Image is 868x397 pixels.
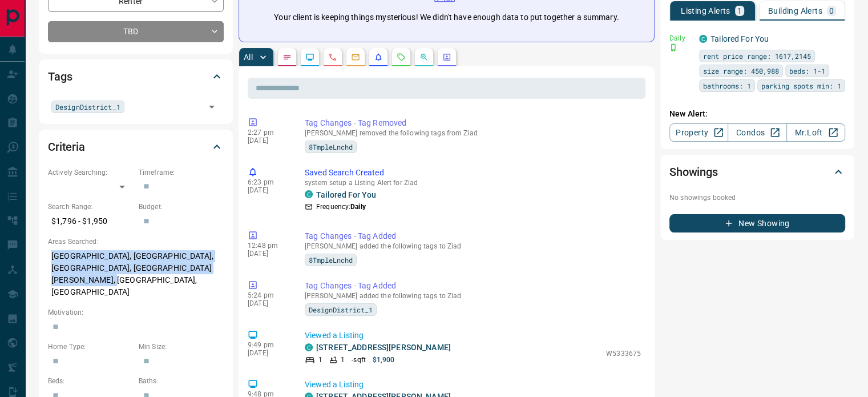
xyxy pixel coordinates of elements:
[305,190,313,198] div: condos.ca
[737,7,742,15] p: 1
[248,137,288,145] p: [DATE]
[786,123,845,142] a: Mr.Loft
[352,355,366,365] p: - sqft
[350,203,366,211] strong: Daily
[48,67,72,86] h2: Tags
[139,342,224,352] p: Min Size:
[374,53,383,62] svg: Listing Alerts
[48,376,133,386] p: Beds:
[703,65,779,77] span: size range: 450,988
[328,53,337,62] svg: Calls
[248,186,288,194] p: [DATE]
[248,291,288,299] p: 5:24 pm
[829,7,834,15] p: 0
[305,230,641,242] p: Tag Changes - Tag Added
[669,108,845,120] p: New Alert:
[139,167,224,178] p: Timeframe:
[606,348,641,359] p: W5333675
[55,101,120,113] span: DesignDistrict_1
[48,133,224,161] div: Criteria
[419,53,429,62] svg: Opportunities
[305,129,641,137] p: [PERSON_NAME] removed the following tags from Ziad
[248,129,288,137] p: 2:27 pm
[274,11,619,23] p: Your client is keeping things mysterious! We didn't have enough data to put together a summary.
[669,43,677,51] svg: Push Notification Only
[248,299,288,307] p: [DATE]
[48,138,85,156] h2: Criteria
[789,65,825,77] span: beds: 1-1
[316,190,376,199] a: Tailored For You
[309,254,353,266] span: 8TmpleLnchd
[316,343,451,352] a: [STREET_ADDRESS][PERSON_NAME]
[669,214,845,232] button: New Showing
[305,179,641,187] p: system setup a Listing Alert for Ziad
[669,123,728,142] a: Property
[139,376,224,386] p: Baths:
[397,53,406,62] svg: Requests
[48,236,224,247] p: Areas Searched:
[48,167,133,178] p: Actively Searching:
[669,193,845,203] p: No showings booked
[48,63,224,90] div: Tags
[305,330,641,342] p: Viewed a Listing
[768,7,822,15] p: Building Alerts
[248,341,288,349] p: 9:49 pm
[728,123,786,142] a: Condos
[48,212,133,231] p: $1,796 - $1,950
[305,53,314,62] svg: Lead Browsing Activity
[305,343,313,351] div: condos.ca
[248,242,288,250] p: 12:48 pm
[373,355,395,365] p: $1,900
[305,280,641,292] p: Tag Changes - Tag Added
[318,355,322,365] p: 1
[703,50,811,62] span: rent price range: 1617,2145
[204,99,220,115] button: Open
[309,141,353,153] span: 8TmpleLnchd
[248,250,288,258] p: [DATE]
[761,80,841,91] span: parking spots min: 1
[305,117,641,129] p: Tag Changes - Tag Removed
[48,21,224,42] div: TBD
[305,167,641,179] p: Saved Search Created
[669,163,718,181] h2: Showings
[351,53,360,62] svg: Emails
[710,34,769,43] a: Tailored For You
[305,242,641,250] p: [PERSON_NAME] added the following tags to Ziad
[341,355,345,365] p: 1
[699,35,707,43] div: condos.ca
[48,247,224,302] p: [GEOGRAPHIC_DATA], [GEOGRAPHIC_DATA], [GEOGRAPHIC_DATA], [GEOGRAPHIC_DATA][PERSON_NAME], [GEOGRAP...
[248,178,288,186] p: 6:23 pm
[244,53,253,61] p: All
[48,342,133,352] p: Home Type:
[703,80,751,91] span: bathrooms: 1
[442,53,451,62] svg: Agent Actions
[681,7,730,15] p: Listing Alerts
[305,292,641,300] p: [PERSON_NAME] added the following tags to Ziad
[139,202,224,212] p: Budget:
[248,349,288,357] p: [DATE]
[282,53,292,62] svg: Notes
[669,33,692,43] p: Daily
[316,202,366,212] p: Frequency:
[309,304,373,315] span: DesignDistrict_1
[305,379,641,391] p: Viewed a Listing
[669,158,845,186] div: Showings
[48,202,133,212] p: Search Range:
[48,307,224,318] p: Motivation:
